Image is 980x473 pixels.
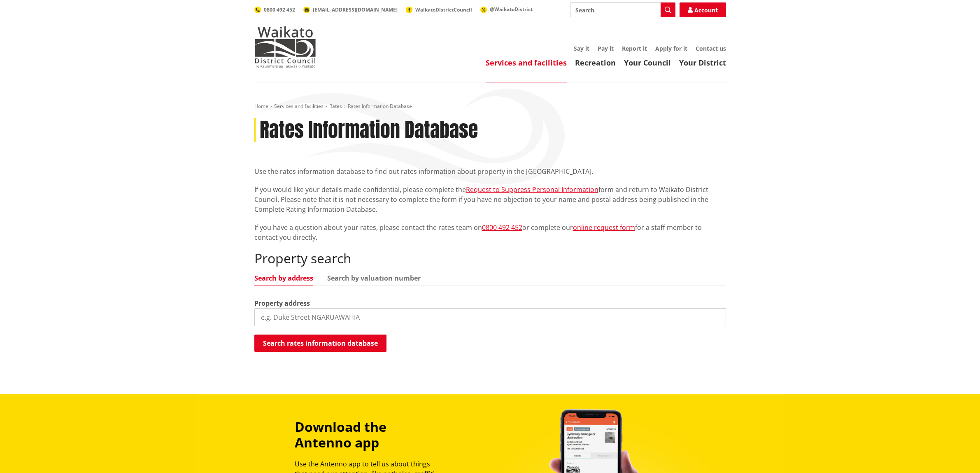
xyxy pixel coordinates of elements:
[466,185,598,194] a: Request to Suppress Personal Information
[696,44,726,52] a: Contact us
[254,222,726,242] p: If you have a question about your rates, please contact the rates team on or complete our for a s...
[274,103,324,110] a: Services and facilities
[598,44,614,52] a: Pay it
[415,6,472,13] span: WaikatoDistrictCouncil
[574,44,589,52] a: Say it
[264,6,295,13] span: 0800 492 452
[575,58,616,68] a: Recreation
[254,335,386,352] button: Search rates information database
[570,2,675,17] input: Search input
[348,103,412,110] span: Rates Information Database
[482,223,522,232] a: 0800 492 452
[490,6,533,13] span: @WaikatoDistrict
[254,6,295,13] a: 0800 492 452
[254,185,726,214] p: If you would like your details made confidential, please complete the form and return to Waikato ...
[313,6,398,13] span: [EMAIL_ADDRESS][DOMAIN_NAME]
[480,6,533,13] a: @WaikatoDistrict
[679,58,726,68] a: Your District
[655,44,687,52] a: Apply for it
[573,223,635,232] a: online request form
[254,298,310,308] label: Property address
[254,166,726,176] p: Use the rates information database to find out rates information about property in the [GEOGRAPHI...
[486,58,567,68] a: Services and facilities
[622,44,647,52] a: Report it
[254,275,313,281] a: Search by address
[329,103,342,110] a: Rates
[624,58,671,68] a: Your Council
[406,6,472,13] a: WaikatoDistrictCouncil
[680,2,726,17] a: Account
[254,103,726,110] nav: breadcrumb
[254,26,316,68] img: Waikato District Council - Te Kaunihera aa Takiwaa o Waikato
[303,6,398,13] a: [EMAIL_ADDRESS][DOMAIN_NAME]
[295,419,444,451] h3: Download the Antenno app
[254,308,726,326] input: e.g. Duke Street NGARUAWAHIA
[254,251,726,266] h2: Property search
[327,275,421,281] a: Search by valuation number
[254,103,268,110] a: Home
[260,118,478,142] h1: Rates Information Database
